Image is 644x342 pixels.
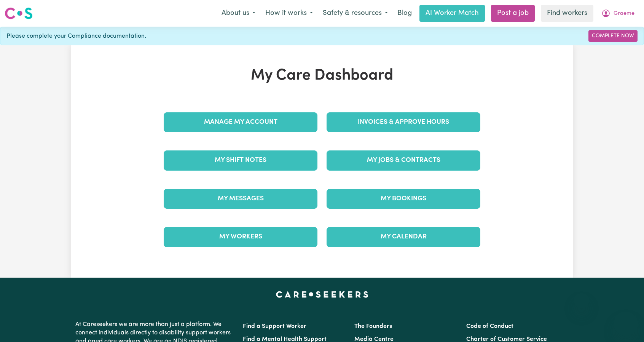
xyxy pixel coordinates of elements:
[596,5,639,21] button: My Account
[327,150,480,170] a: My Jobs & Contracts
[393,5,416,22] a: Blog
[217,5,260,21] button: About us
[327,112,480,132] a: Invoices & Approve Hours
[491,5,535,22] a: Post a job
[541,5,593,22] a: Find workers
[164,227,317,247] a: My Workers
[574,293,589,308] iframe: Close message
[327,189,480,209] a: My Bookings
[588,30,638,42] a: Complete Now
[164,150,317,170] a: My Shift Notes
[276,291,368,297] a: Careseekers home page
[466,323,513,329] a: Code of Conduct
[354,323,392,329] a: The Founders
[5,6,33,20] img: Careseekers logo
[318,5,393,21] button: Safety & resources
[164,112,317,132] a: Manage My Account
[327,227,480,247] a: My Calendar
[243,323,306,329] a: Find a Support Worker
[164,189,317,209] a: My Messages
[159,67,485,85] h1: My Care Dashboard
[5,5,33,22] a: Careseekers logo
[614,10,634,18] span: Graeme
[6,32,146,41] span: Please complete your Compliance documentation.
[614,312,638,336] iframe: Button to launch messaging window
[419,5,485,22] a: AI Worker Match
[260,5,318,21] button: How it works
